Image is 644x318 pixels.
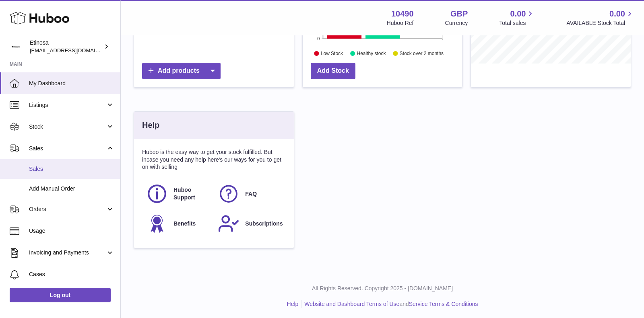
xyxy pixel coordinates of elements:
[29,101,106,109] span: Listings
[10,41,22,53] img: Wolphuk@gmail.com
[387,19,414,27] div: Huboo Ref
[127,285,638,292] p: All Rights Reserved. Copyright 2025 - [DOMAIN_NAME]
[311,63,355,79] a: Add Stock
[29,165,114,173] span: Sales
[29,145,106,152] span: Sales
[391,8,414,19] strong: 10490
[173,186,209,201] span: Huboo Support
[321,51,343,56] text: Low Stock
[29,227,114,235] span: Usage
[29,185,114,193] span: Add Manual Order
[287,301,299,307] a: Help
[30,47,118,53] span: [EMAIL_ADDRESS][DOMAIN_NAME]
[566,8,634,27] a: 0.00 AVAILABLE Stock Total
[357,51,386,56] text: Healthy stock
[317,36,320,41] text: 0
[218,213,281,234] a: Subscriptions
[499,19,535,27] span: Total sales
[400,51,444,56] text: Stock over 2 months
[409,301,478,307] a: Service Terms & Conditions
[142,63,221,79] a: Add products
[218,183,281,205] a: FAQ
[445,19,468,27] div: Currency
[245,220,283,228] span: Subscriptions
[30,39,102,54] div: Etinosa
[146,183,210,205] a: Huboo Support
[29,249,106,256] span: Invoicing and Payments
[146,213,210,234] a: Benefits
[29,80,114,87] span: My Dashboard
[29,123,106,131] span: Stock
[10,288,111,302] a: Log out
[245,190,257,198] span: FAQ
[499,8,535,27] a: 0.00 Total sales
[450,8,468,19] strong: GBP
[29,271,114,278] span: Cases
[304,301,399,307] a: Website and Dashboard Terms of Use
[173,220,196,228] span: Benefits
[301,300,478,308] li: and
[510,8,526,19] span: 0.00
[609,8,625,19] span: 0.00
[566,19,634,27] span: AVAILABLE Stock Total
[142,148,286,171] p: Huboo is the easy way to get your stock fulfilled. But incase you need any help here's our ways f...
[29,205,106,213] span: Orders
[142,120,159,131] h3: Help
